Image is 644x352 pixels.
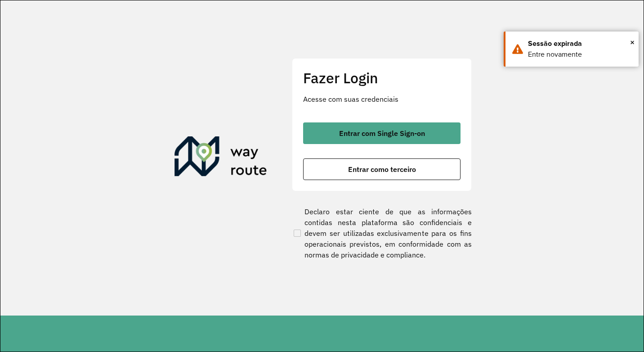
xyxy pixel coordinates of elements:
h2: Fazer Login [303,69,461,86]
p: Acesse com suas credenciais [303,94,461,104]
span: × [630,36,635,49]
div: Entre novamente [528,49,632,60]
img: Roteirizador AmbevTech [174,136,267,180]
button: button [303,122,461,144]
button: Close [630,36,635,49]
div: Sessão expirada [528,38,632,49]
button: button [303,158,461,180]
label: Declaro estar ciente de que as informações contidas nesta plataforma são confidenciais e devem se... [292,206,472,260]
span: Entrar como terceiro [348,166,416,173]
span: Entrar com Single Sign-on [339,130,425,137]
